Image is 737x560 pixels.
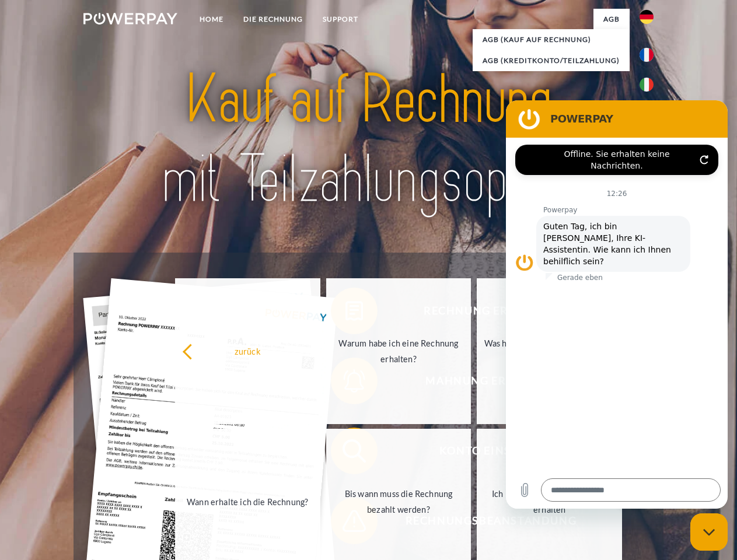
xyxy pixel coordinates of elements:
img: fr [640,48,654,62]
iframe: Messaging-Fenster [506,100,728,509]
a: AGB (Kreditkonto/Teilzahlung) [473,50,630,71]
div: Was habe ich noch offen, ist meine Zahlung eingegangen? [484,335,615,367]
img: it [640,78,654,92]
a: Was habe ich noch offen, ist meine Zahlung eingegangen? [477,278,622,424]
a: SUPPORT [313,9,368,30]
img: title-powerpay_de.svg [111,56,626,223]
a: Home [190,9,233,30]
div: Bis wann muss die Rechnung bezahlt werden? [333,486,464,517]
a: agb [593,9,630,30]
img: logo-powerpay-white.svg [83,13,177,24]
img: de [640,10,654,24]
div: zurück [182,343,313,359]
a: AGB (Kauf auf Rechnung) [473,29,630,50]
div: Ich habe nur eine Teillieferung erhalten [484,486,615,517]
div: Warum habe ich eine Rechnung erhalten? [333,335,464,367]
iframe: Schaltfläche zum Öffnen des Messaging-Fensters; Konversation läuft [690,513,728,551]
a: DIE RECHNUNG [233,9,313,30]
div: Wann erhalte ich die Rechnung? [182,494,313,509]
